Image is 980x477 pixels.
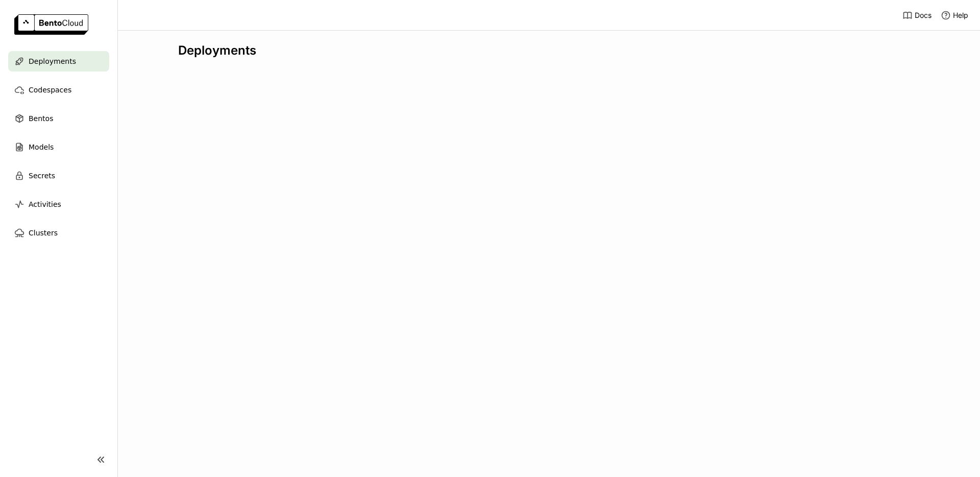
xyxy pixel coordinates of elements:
span: Docs [915,11,932,20]
span: Activities [29,198,61,210]
div: Help [941,10,968,20]
span: Bentos [29,112,53,125]
span: Models [29,141,54,153]
div: Deployments [178,43,919,58]
span: Deployments [29,55,76,67]
a: Secrets [8,165,109,186]
a: Clusters [8,223,109,243]
span: Codespaces [29,84,71,96]
a: Activities [8,194,109,214]
a: Models [8,137,109,157]
img: logo [14,14,88,35]
span: Help [953,11,968,20]
span: Secrets [29,170,55,182]
a: Bentos [8,108,109,129]
span: Clusters [29,227,58,239]
a: Docs [902,10,932,20]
